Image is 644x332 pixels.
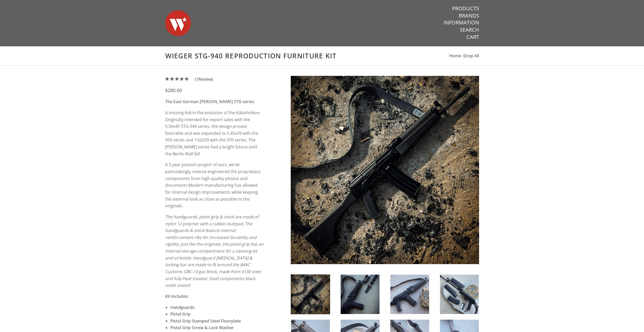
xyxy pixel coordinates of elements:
[170,325,234,330] strong: Pistol Grip Screw & Lock Washer
[341,275,380,314] img: Wieger STG-940 Reproduction Furniture Kit
[291,275,330,314] img: Wieger STG-940 Reproduction Furniture Kit
[165,52,479,60] h1: Wieger STG-940 Reproduction Furniture Kit
[196,76,198,82] span: 1
[452,5,479,12] a: Products
[170,311,191,317] strong: Pistol Grip
[165,5,191,41] img: Warsaw Wood Co.
[165,182,258,209] span: Modern manufacturing has allowed for internal design improvements while keeping the external look...
[170,318,241,324] strong: Pistol Grip Stamped Steel Floorplate
[460,26,479,33] a: Search
[459,12,479,19] a: Brands
[449,53,461,59] a: Home
[165,109,264,157] p: A missing link in the evolution of the Kalashnikov. Originally intended for export sales with the...
[462,52,479,59] li: ›
[463,53,479,59] a: Shop All
[195,76,213,83] span: ( Review)
[165,99,254,104] strong: The East German [PERSON_NAME] STG series
[165,87,182,93] span: $280.00
[390,275,429,314] img: Wieger STG-940 Reproduction Furniture Kit
[466,34,479,40] a: Cart
[165,76,213,82] a: (1Review)
[170,304,195,310] strong: Handguards
[440,275,479,314] img: Wieger STG-940 Reproduction Furniture Kit
[165,293,189,299] strong: Kit includes:
[291,76,479,264] img: Wieger STG-940 Reproduction Furniture Kit
[165,214,263,288] em: The handguards, pistol grip & stock are made of nylon 12 polymer with a rubber buttpad. The handg...
[165,161,264,209] p: A 3 year passion project of ours, we've painstakingly reverse engineered the proprietary componen...
[444,19,479,26] a: Information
